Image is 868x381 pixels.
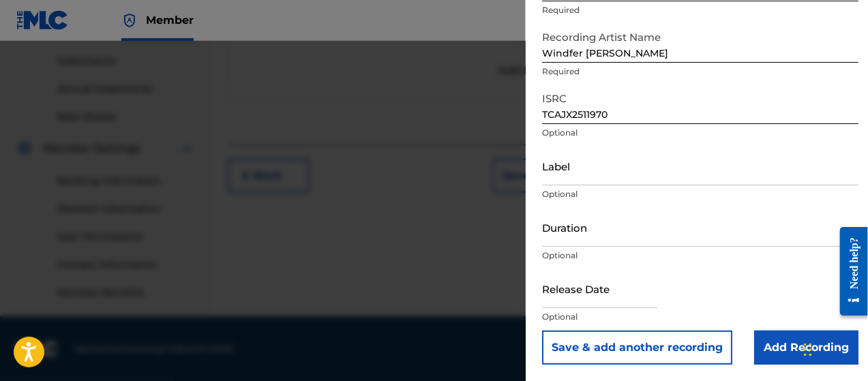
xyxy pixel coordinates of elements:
[804,329,812,370] div: Drag
[542,331,732,365] button: Save & add another recording
[542,188,858,200] p: Optional
[800,316,868,381] div: Chat Widget
[121,12,138,29] img: Top Rightsholder
[800,316,868,381] iframe: To enrich screen reader interactions, please activate Accessibility in Grammarly extension settings
[830,217,868,326] iframe: Resource Center
[542,249,858,262] p: Optional
[16,10,69,30] img: MLC Logo
[146,12,194,28] span: Member
[542,65,858,78] p: Required
[542,127,858,139] p: Optional
[542,311,858,323] p: Optional
[754,331,858,365] input: Add Recording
